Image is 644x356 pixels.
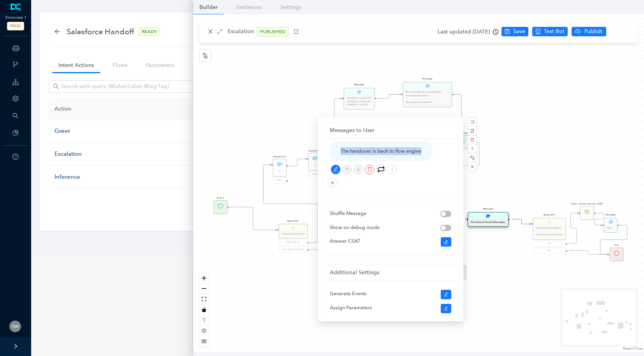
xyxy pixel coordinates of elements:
a: Intent Actions [52,58,100,72]
div: Greet [55,127,209,136]
pre: Message [354,83,364,87]
span: Assign Parameters [330,305,372,310]
pre: Chat Conversation CSAT [571,202,603,206]
div: MessageMessage{{salesforce_account_id}} {{salesforce_contact_id}} {{salesforce_case_id}} [344,88,375,110]
button: edit [331,165,340,174]
span: Shuffle Message [330,210,366,216]
g: Edge from reactflownode_fa19539c-49f5-4041-9fe0-e8a3343c5b8c to reactflownode_69a86ecb-a7f8-4d24-... [288,155,307,170]
g: Edge from reactflownode_1dbfbf22-fe9b-4356-8b22-8385c942d2b8 to reactflownode_41ffe97d-d0f0-4e3a-... [569,209,579,247]
img: 0fc2508787a0ed89d27cfe5363c52814 [9,321,21,332]
div: back [54,28,60,35]
div: QuestionQuestionChoose type of handoffMessagingLive agent rest api [279,224,308,254]
img: Message [486,214,490,218]
div: Messages to User [330,126,451,135]
pre: Message [606,213,616,217]
pre: Connector [273,155,286,159]
span: Generate Events [330,291,367,296]
button: delete [365,165,374,174]
pre: End [614,243,619,247]
pre: Question [544,213,555,217]
span: edit [333,167,338,172]
div: The handover is back to flow engine [471,220,505,224]
span: question-circle [12,153,19,160]
div: Chat Conversation CSATFlowModule [580,206,594,220]
th: Action [48,99,215,120]
g: Edge from reactflownode_24b8943b-7d03-4ba2-9982-3f194f1a99a7 to reactflownode_99abe2d6-4498-4f39-... [447,90,461,146]
button: edit [441,237,452,247]
pre: Message [422,77,433,81]
div: ConnectorConnectorPerror [308,153,322,179]
pre: Message [483,207,493,211]
pre: Start [217,196,224,200]
span: edit [444,306,449,311]
g: Edge from reactflownode_41ffe97d-d0f0-4e3a-973a-09f1cf6ca0e4 to reactflownode_c6cf85f0-303f-4b71-... [595,209,604,229]
span: arrow-left [54,28,60,35]
span: more [390,167,395,172]
pre: Question [287,219,299,223]
img: play-cycle.png [377,166,385,173]
span: Salesforce Handoff [67,25,134,38]
a: Flows [106,58,134,72]
button: more [387,165,397,174]
div: QuestionQuestionHow do want to continue ?Please rate your experience.YesNo [533,218,566,255]
span: PROD [7,22,24,30]
input: Search with query (@label:Label @tag:Tag) [61,82,232,91]
button: edit [441,290,452,299]
a: Settings [187,58,220,72]
g: Edge from reactflownode_1dbfbf22-fe9b-4356-8b22-8385c942d2b8 to reactflownode_fb9ae53c-8302-43c1-... [569,247,608,258]
span: plus [330,180,335,185]
span: Answer CSAT [330,238,360,244]
div: Additional Settings [330,268,451,277]
span: setting [12,95,19,102]
button: edit [441,304,452,313]
button: arrow-down [354,165,363,174]
span: pie-chart [12,130,19,136]
pre: Connector [309,149,322,153]
div: StartTrigger [214,200,227,214]
span: Show on debug mode [330,224,380,230]
div: MessageMessageYess ! [604,218,618,233]
a: Parameters [140,58,180,72]
span: search [12,113,19,119]
span: search [53,83,59,90]
span: branches [12,61,19,67]
div: Escalation [55,150,209,159]
g: Edge from reactflownode_c6cf85f0-303f-4b71-86ab-0e1c3390ca85 to reactflownode_fb9ae53c-8302-43c1-... [600,221,627,258]
span: READY [139,27,160,36]
span: edit [444,240,449,245]
div: EndEnd [610,247,623,261]
g: Edge from reactflownode_8e97fd8d-1614-44eb-a229-3c49ee90234b to reactflownode_24b8943b-7d03-4ba2-... [376,90,401,102]
span: delete [367,167,372,172]
div: The handover is back to flow engine [341,147,421,155]
button: plus [328,178,337,187]
div: EndEndFinished Messaging Handoff [433,265,466,280]
div: ConnectorConnectorPerror [273,159,287,185]
span: edit [444,292,449,297]
g: Edge from reactflownode_99abe2d6-4498-4f39-a5ba-b7e6adb38655 to reactflownode_fea656db-5ce1-477f-... [405,138,479,194]
g: Edge from c853229d-83c0-37da-8456-13ff012f6348 to reactflownode_cfee7140-6d2e-4521-880e-91d9e31d5c15 [229,203,277,234]
g: Edge from reactflownode_a73e2d1f-444f-48fd-a52e-3e0f8d66eb02 to reactflownode_1dbfbf22-fe9b-4356-... [512,215,531,228]
div: MessageMessageThe handover is back to flow engine [468,212,509,227]
g: Edge from reactflownode_cfee7140-6d2e-4521-880e-91d9e31d5c15 to reactflownode_fa19539c-49f5-4041-... [263,161,318,247]
div: Inference [55,173,209,182]
div: MessageMessagePlease wait while we are establishing a connection to an agent. Appreciate your pat... [403,82,452,107]
button: arrow-up [342,165,352,174]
